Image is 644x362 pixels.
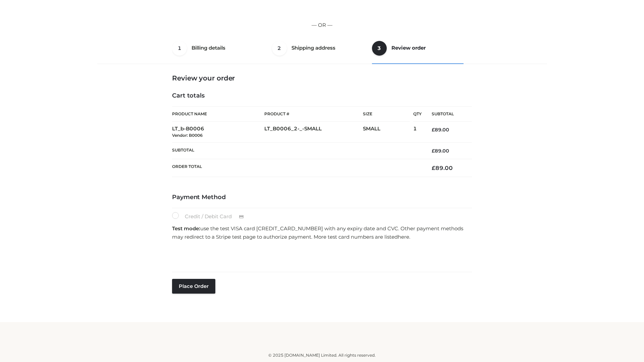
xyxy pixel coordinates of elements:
th: Order Total [172,159,422,177]
th: Product # [264,106,363,122]
th: Size [363,107,410,122]
img: Credit / Debit Card [235,213,248,221]
h4: Cart totals [172,92,472,100]
p: — OR — [100,21,544,29]
div: © 2025 [DOMAIN_NAME] Limited. All rights reserved. [100,352,544,359]
td: LT_b-B0006 [172,122,264,143]
span: £ [432,148,435,154]
th: Qty [413,106,422,122]
a: here [398,234,409,240]
bdi: 89.00 [432,148,449,154]
bdi: 89.00 [432,165,453,171]
iframe: Secure payment input frame [171,243,471,268]
strong: Test mode: [172,225,200,232]
span: £ [432,127,435,133]
span: £ [432,165,435,171]
th: Subtotal [422,107,472,122]
label: Credit / Debit Card [172,212,251,221]
h3: Review your order [172,74,472,82]
h4: Payment Method [172,194,472,201]
p: use the test VISA card [CREDIT_CARD_NUMBER] with any expiry date and CVC. Other payment methods m... [172,224,472,241]
td: 1 [413,122,422,143]
th: Subtotal [172,142,422,159]
td: LT_B0006_2-_-SMALL [264,122,363,143]
small: Vendor: B0006 [172,133,203,138]
button: Place order [172,279,215,294]
th: Product Name [172,106,264,122]
bdi: 89.00 [432,127,449,133]
td: SMALL [363,122,413,143]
